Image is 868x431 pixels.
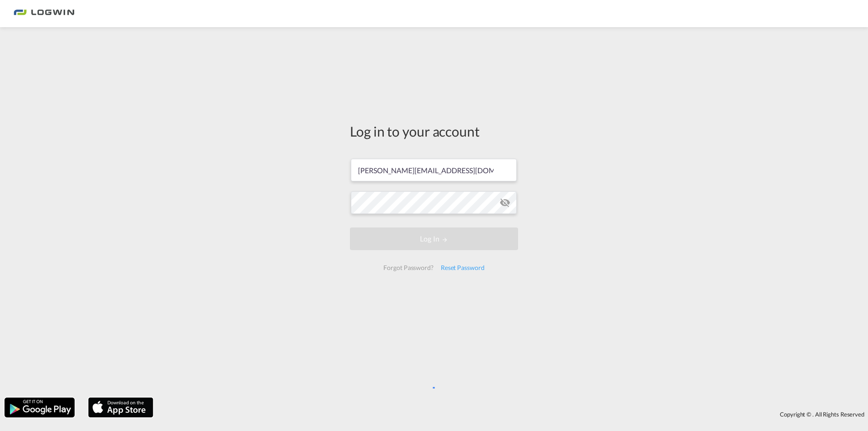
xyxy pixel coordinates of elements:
div: Log in to your account [350,122,518,141]
div: Copyright © . All Rights Reserved [158,407,868,422]
img: apple.png [87,397,154,418]
img: bc73a0e0d8c111efacd525e4c8ad7d32.png [14,4,75,24]
div: Reset Password [437,260,488,276]
img: google.png [4,397,75,418]
div: Forgot Password? [380,260,437,276]
input: Enter email/phone number [351,159,517,181]
md-icon: icon-eye-off [500,197,510,208]
button: LOGIN [350,227,518,250]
